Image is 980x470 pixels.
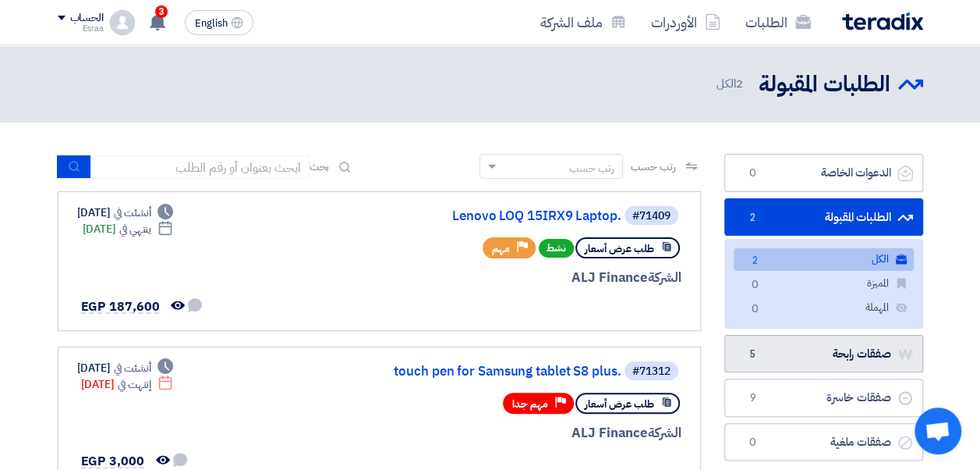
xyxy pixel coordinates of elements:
span: بحث [310,158,330,175]
div: Esraa [58,24,104,33]
span: الكل [716,75,746,93]
div: [DATE] [77,205,174,221]
div: [DATE] [81,376,174,393]
a: touch pen for Samsung tablet S8 plus. [310,365,621,379]
span: 0 [746,277,765,294]
div: [DATE] [83,221,174,237]
span: مهم [492,241,510,256]
span: مهم جدا [512,397,548,411]
div: [DATE] [77,360,174,376]
span: 3 [155,5,168,18]
span: 0 [744,435,762,450]
span: الشركة [648,423,681,443]
div: الحساب [70,12,104,25]
a: صفقات رابحة5 [724,335,923,373]
span: أنشئت في [114,205,151,221]
span: EGP 187,600 [81,297,160,316]
div: Open chat [915,408,961,454]
a: صفقات ملغية0 [724,423,923,461]
h2: الطلبات المقبولة [759,69,890,100]
div: #71409 [632,211,670,222]
span: إنتهت في [118,376,151,393]
div: ALJ Finance [306,268,681,288]
img: profile_test.png [110,10,135,35]
span: 2 [746,253,765,269]
span: English [195,18,228,29]
a: الطلبات [733,4,823,41]
span: 2 [736,75,743,92]
span: نشط [539,239,574,258]
a: ملف الشركة [528,4,639,41]
span: 2 [744,210,762,226]
span: الشركة [648,268,681,287]
a: المميزة [734,272,914,295]
a: Lenovo LOQ 15IRX9 Laptop. [310,209,621,223]
span: 9 [744,390,762,406]
a: المهملة [734,297,914,319]
div: رتب حسب [569,160,614,176]
span: 0 [744,166,762,181]
a: صفقات خاسرة9 [724,379,923,417]
span: 5 [744,347,762,362]
input: ابحث بعنوان أو رقم الطلب [91,155,310,179]
span: 0 [746,301,765,318]
a: الدعوات الخاصة0 [724,154,923,192]
span: ينتهي في [119,221,151,237]
button: English [185,10,253,35]
div: ALJ Finance [306,423,681,443]
span: طلب عرض أسعار [585,397,654,411]
span: أنشئت في [114,360,151,376]
img: Teradix logo [842,12,923,30]
a: الأوردرات [639,4,733,41]
span: رتب حسب [631,158,675,175]
a: الطلبات المقبولة2 [724,198,923,237]
a: الكل [734,248,914,271]
span: طلب عرض أسعار [585,241,654,256]
div: #71312 [632,366,670,377]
